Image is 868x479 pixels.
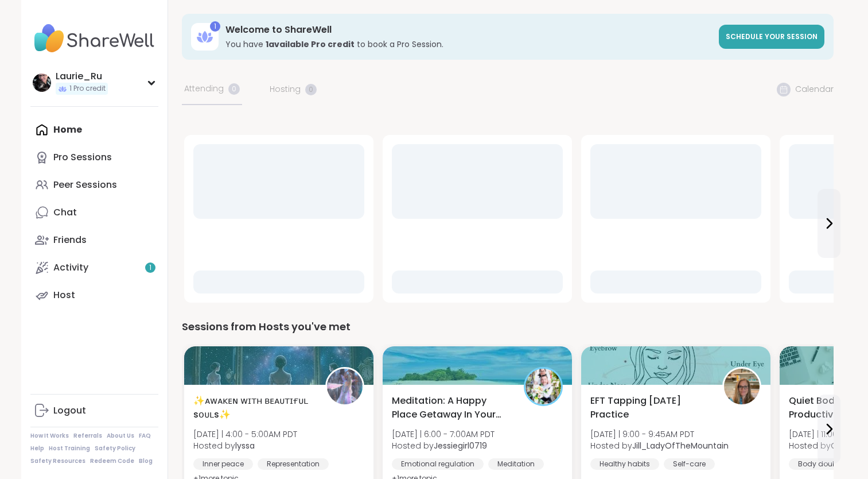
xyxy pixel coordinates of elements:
[392,394,511,422] span: Meditation: A Happy Place Getaway In Your Mind
[235,440,255,451] b: lyssa
[225,38,712,50] h3: You have to book a Pro Session.
[726,32,818,41] span: Schedule your session
[327,369,363,404] img: lyssa
[69,84,106,94] span: 1 Pro credit
[266,38,355,50] b: 1 available Pro credit
[789,458,859,470] div: Body doubling
[590,458,659,470] div: Healthy habits
[149,263,151,273] span: 1
[193,458,253,470] div: Inner peace
[139,457,153,465] a: Blog
[210,21,220,32] div: 1
[30,254,158,281] a: Activity1
[632,440,729,451] b: Jill_LadyOfTheMountain
[49,445,90,453] a: Host Training
[590,428,729,440] span: [DATE] | 9:00 - 9:45AM PDT
[95,445,135,453] a: Safety Policy
[193,428,297,440] span: [DATE] | 4:00 - 5:00AM PDT
[719,25,824,49] a: Schedule your session
[30,18,158,59] img: ShareWell Nav Logo
[392,428,495,440] span: [DATE] | 6:00 - 7:00AM PDT
[434,440,487,451] b: Jessiegirl0719
[53,404,86,417] div: Logout
[90,457,134,465] a: Redeem Code
[139,432,151,440] a: FAQ
[30,457,85,465] a: Safety Resources
[53,206,77,219] div: Chat
[107,432,134,440] a: About Us
[664,458,715,470] div: Self-care
[30,397,158,424] a: Logout
[56,70,108,83] div: Laurie_Ru
[392,458,484,470] div: Emotional regulation
[258,458,329,470] div: Representation
[30,171,158,199] a: Peer Sessions
[590,440,729,451] span: Hosted by
[30,226,158,254] a: Friends
[590,394,710,422] span: EFT Tapping [DATE] Practice
[526,369,561,404] img: Jessiegirl0719
[33,74,51,92] img: Laurie_Ru
[392,440,495,451] span: Hosted by
[53,179,117,191] div: Peer Sessions
[724,369,760,404] img: Jill_LadyOfTheMountain
[225,24,712,36] h3: Welcome to ShareWell
[53,289,75,302] div: Host
[193,394,313,422] span: ✨ᴀᴡᴀᴋᴇɴ ᴡɪᴛʜ ʙᴇᴀᴜᴛɪғᴜʟ sᴏᴜʟs✨
[488,458,544,470] div: Meditation
[53,151,112,164] div: Pro Sessions
[193,440,297,451] span: Hosted by
[53,261,88,274] div: Activity
[73,432,102,440] a: Referrals
[30,144,158,171] a: Pro Sessions
[53,234,87,246] div: Friends
[182,319,834,335] div: Sessions from Hosts you've met
[30,199,158,226] a: Chat
[30,281,158,309] a: Host
[30,445,44,453] a: Help
[30,432,69,440] a: How It Works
